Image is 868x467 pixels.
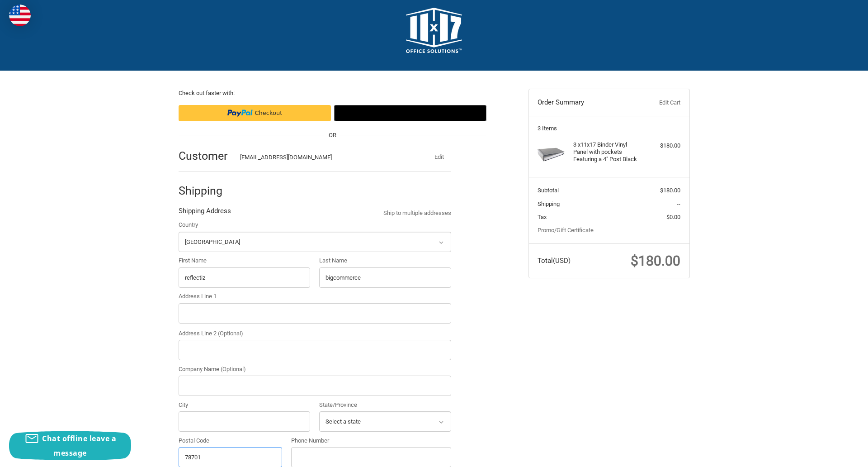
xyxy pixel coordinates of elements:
[42,434,116,458] span: Chat offline leave a message
[240,153,410,162] div: [EMAIL_ADDRESS][DOMAIN_NAME]
[319,400,451,410] label: State/Province
[538,227,594,233] a: Promo/Gift Certificate
[538,98,636,107] h3: Order Summary
[179,329,451,338] label: Address Line 2
[538,257,571,265] span: Total (USD)
[179,436,283,445] label: Postal Code
[538,200,560,207] span: Shipping
[636,98,680,107] a: Edit Cart
[9,431,131,460] button: Chat offline leave a message
[319,256,451,265] label: Last Name
[179,292,451,301] label: Address Line 1
[179,220,451,229] label: Country
[218,330,243,337] small: (Optional)
[573,141,642,163] h4: 3 x 11x17 Binder Vinyl Panel with pockets Featuring a 4" Post Black
[221,366,246,372] small: (Optional)
[666,214,680,220] span: $0.00
[179,256,311,265] label: First Name
[538,187,559,194] span: Subtotal
[9,5,31,26] img: duty and tax information for United States
[334,105,486,121] button: Google Pay
[179,105,331,121] iframe: PayPal-paypal
[383,209,451,218] a: Ship to multiple addresses
[631,253,680,269] span: $180.00
[406,8,462,53] img: 11x17.com
[179,149,231,163] h2: Customer
[538,125,680,132] h3: 3 Items
[538,214,547,220] span: Tax
[179,365,451,374] label: Company Name
[179,184,231,198] h2: Shipping
[179,206,231,220] legend: Shipping Address
[428,151,451,163] button: Edit
[324,131,341,140] span: OR
[291,436,451,445] label: Phone Number
[660,187,680,194] span: $180.00
[677,200,680,207] span: --
[645,141,680,150] div: $180.00
[179,400,311,410] label: City
[179,89,486,98] p: Check out faster with:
